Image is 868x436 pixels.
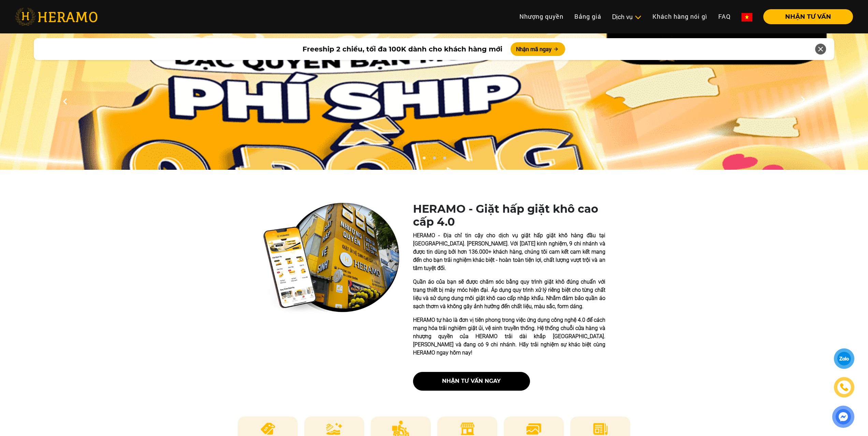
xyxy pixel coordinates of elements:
a: FAQ [713,9,736,24]
p: Quần áo của bạn sẽ được chăm sóc bằng quy trình giặt khô đúng chuẩn với trang thiết bị máy móc hi... [413,278,605,311]
span: Freeship 2 chiều, tối đa 100K dành cho khách hàng mới [303,44,502,54]
button: 2 [431,156,438,163]
p: HERAMO - Địa chỉ tin cậy cho dịch vụ giặt hấp giặt khô hàng đầu tại [GEOGRAPHIC_DATA]. [PERSON_NA... [413,231,605,272]
a: NHẬN TƯ VẤN [758,14,853,20]
img: vn-flag.png [741,13,752,21]
button: NHẬN TƯ VẤN [763,9,853,24]
button: 3 [441,156,448,163]
img: subToggleIcon [634,14,642,21]
button: Nhận mã ngay [511,42,565,56]
img: heramo-logo.png [15,8,98,26]
button: nhận tư vấn ngay [413,372,530,391]
a: Bảng giá [569,9,607,24]
p: HERAMO tự hào là đơn vị tiên phong trong việc ứng dụng công nghệ 4.0 để cách mạng hóa trải nghiệm... [413,316,605,357]
a: Khách hàng nói gì [647,9,713,24]
img: phone-icon [840,383,848,391]
h1: HERAMO - Giặt hấp giặt khô cao cấp 4.0 [413,202,605,229]
img: heramo-quality-banner [263,202,399,314]
a: phone-icon [835,378,853,396]
button: 1 [421,156,427,163]
div: Dịch vụ [612,12,642,21]
a: Nhượng quyền [514,9,569,24]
